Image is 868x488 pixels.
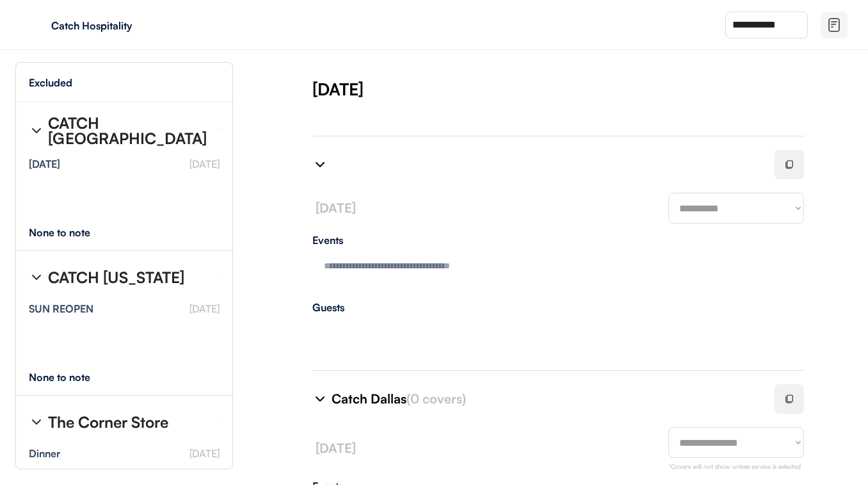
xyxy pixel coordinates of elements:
div: CATCH [GEOGRAPHIC_DATA] [48,115,208,146]
img: chevron-right%20%281%29.svg [29,123,44,138]
font: [DATE] [189,302,220,315]
font: (0 covers) [406,391,466,407]
div: Excluded [29,77,72,88]
div: SUN REOPEN [29,304,93,314]
font: [DATE] [316,440,356,456]
font: *Covers will not show unless service is selected [668,462,801,470]
img: chevron-right%20%281%29.svg [312,157,328,172]
div: None to note [29,372,114,382]
img: chevron-right%20%281%29.svg [29,414,44,430]
div: The Corner Store [48,414,168,430]
div: Catch Dallas [332,390,759,408]
div: CATCH [US_STATE] [48,270,184,285]
font: [DATE] [189,158,220,170]
font: [DATE] [189,447,220,460]
font: [DATE] [316,200,356,216]
img: file-02.svg [826,17,842,33]
div: [DATE] [29,159,60,169]
div: Catch Hospitality [51,20,213,31]
img: chevron-right%20%281%29.svg [312,391,328,407]
div: [DATE] [312,77,868,101]
div: Dinner [29,448,60,459]
img: chevron-right%20%281%29.svg [29,270,44,285]
div: Events [312,235,804,245]
img: yH5BAEAAAAALAAAAAABAAEAAAIBRAA7 [26,15,46,35]
div: Guests [312,302,804,313]
div: None to note [29,227,114,238]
